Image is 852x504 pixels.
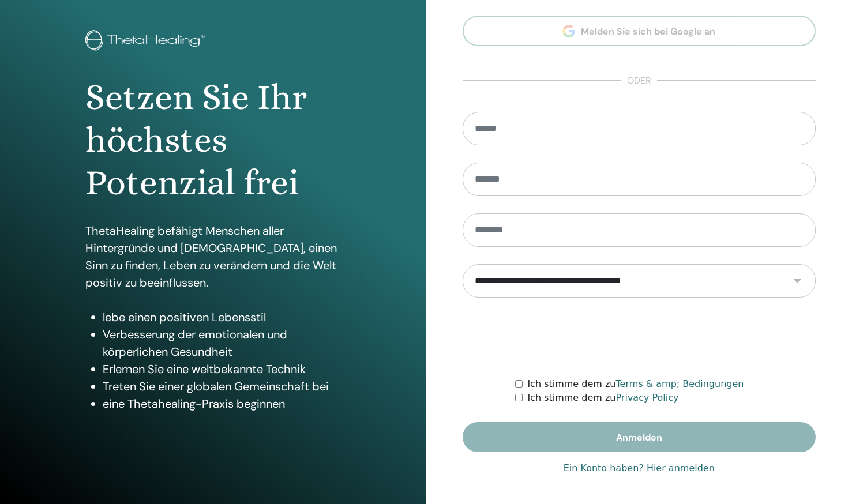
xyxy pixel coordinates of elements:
li: eine Thetahealing-Praxis beginnen [103,395,340,412]
p: ThetaHealing befähigt Menschen aller Hintergründe und [DEMOGRAPHIC_DATA], einen Sinn zu finden, L... [85,222,340,291]
a: Privacy Policy [615,392,678,403]
li: Treten Sie einer globalen Gemeinschaft bei [103,378,340,395]
li: Verbesserung der emotionalen und körperlichen Gesundheit [103,326,340,360]
label: Ich stimme dem zu [527,391,678,405]
a: Ein Konto haben? Hier anmelden [564,461,715,475]
span: oder [621,74,657,88]
iframe: reCAPTCHA [551,315,727,360]
li: lebe einen positiven Lebensstil [103,309,340,326]
label: Ich stimme dem zu [527,377,744,391]
li: Erlernen Sie eine weltbekannte Technik [103,360,340,378]
a: Terms & amp; Bedingungen [615,378,744,389]
h1: Setzen Sie Ihr höchstes Potenzial frei [85,76,340,205]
